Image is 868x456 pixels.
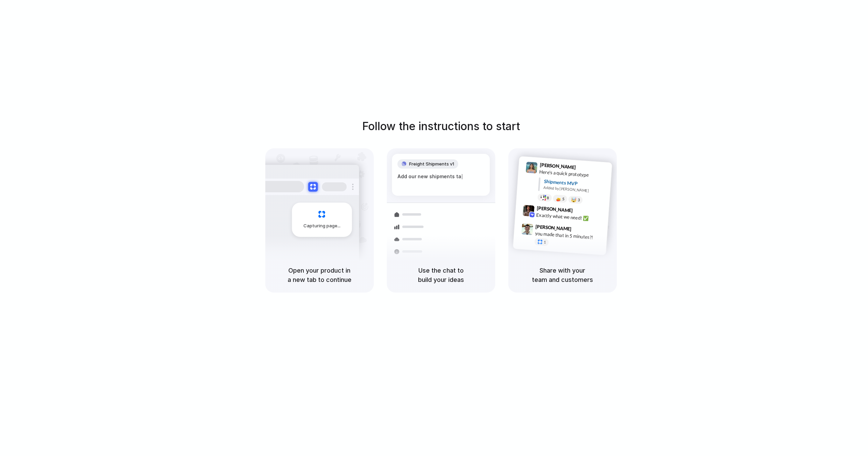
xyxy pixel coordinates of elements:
[562,197,564,201] span: 5
[543,240,546,244] span: 1
[397,173,484,180] div: Add our new shipments ta
[461,174,463,179] span: |
[517,266,609,284] h5: Share with your team and customers
[543,184,606,194] div: Added by [PERSON_NAME]
[540,161,576,171] span: [PERSON_NAME]
[535,223,571,232] span: [PERSON_NAME]
[578,164,592,172] span: 9:41 AM
[274,266,366,284] h5: Open your product in a new tab to continue
[546,196,549,199] span: 8
[577,198,580,202] span: 3
[575,207,589,216] span: 9:42 AM
[536,204,573,214] span: [PERSON_NAME]
[544,178,607,189] div: Shipments MVP
[362,118,520,135] h1: Follow the instructions to start
[303,223,342,229] span: Capturing page
[536,211,605,223] div: Exactly what we need! ✅
[574,226,588,234] span: 9:47 AM
[535,230,603,241] div: you made that in 5 minutes?!
[395,266,487,284] h5: Use the chat to build your ideas
[539,168,607,180] div: Here's a quick prototype
[571,197,577,202] div: 🤯
[409,161,454,168] span: Freight Shipments v1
